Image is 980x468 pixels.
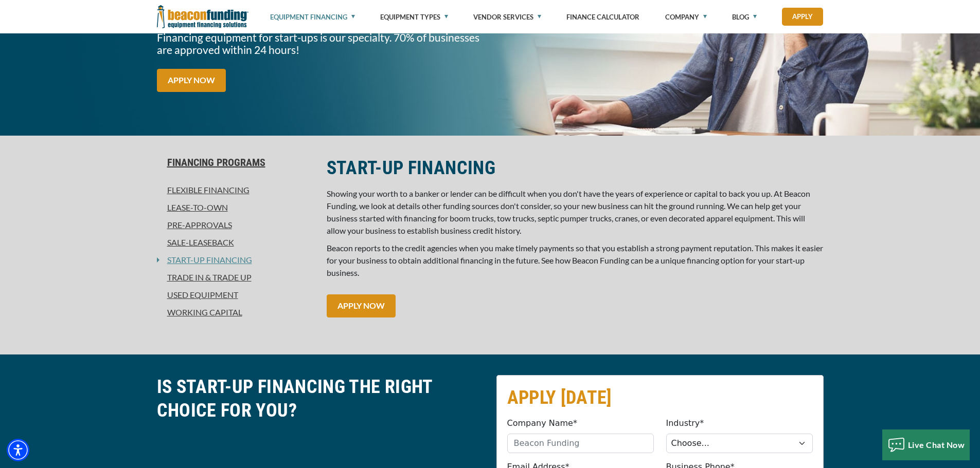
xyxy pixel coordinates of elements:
[159,254,252,266] a: Start-Up Financing
[157,201,314,214] a: Lease-To-Own
[7,439,29,461] div: Accessibility Menu
[157,156,314,169] a: Financing Programs
[327,294,396,317] a: APPLY NOW
[157,289,314,301] a: Used Equipment
[157,375,484,422] h2: IS START-UP FINANCING THE RIGHT CHOICE FOR YOU?
[327,156,824,180] h2: START-UP FINANCING
[157,69,226,92] a: APPLY NOW
[507,417,577,429] label: Company Name*
[782,8,823,26] a: Apply
[908,440,965,450] span: Live Chat Now
[507,386,813,409] h2: APPLY [DATE]
[327,189,810,235] span: Showing your worth to a banker or lender can be difficult when you don't have the years of experi...
[157,184,314,196] a: Flexible Financing
[327,243,823,277] span: Beacon reports to the credit agencies when you make timely payments so that you establish a stron...
[157,236,314,249] a: Sale-Leaseback
[157,306,314,319] a: Working Capital
[666,417,704,429] label: Industry*
[882,429,970,460] button: Live Chat Now
[157,219,314,231] a: Pre-approvals
[157,31,484,56] p: Financing equipment for start-ups is our specialty. 70% of businesses are approved within 24 hours!
[507,434,654,453] input: Beacon Funding
[157,271,314,284] a: Trade In & Trade Up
